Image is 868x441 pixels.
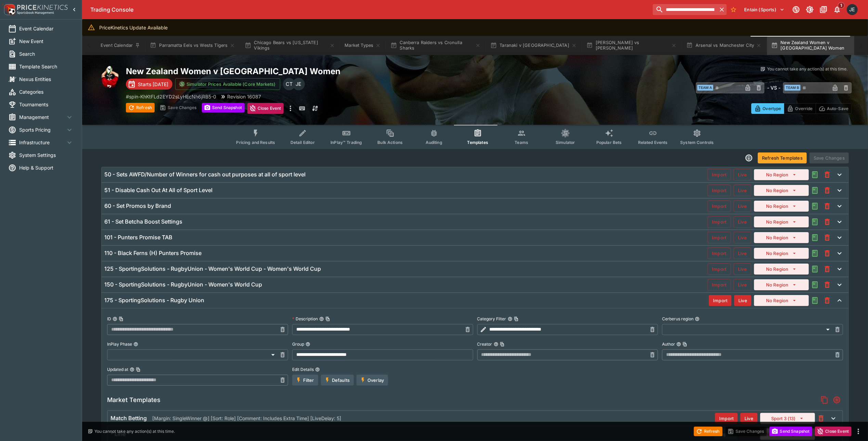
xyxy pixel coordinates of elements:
[321,375,354,386] button: Defaults
[283,78,295,90] div: Cameron Tarver
[854,427,863,436] button: more
[290,140,315,145] span: Detail Editor
[138,81,168,88] p: Starts [DATE]
[247,103,284,114] button: Close Event
[319,317,324,321] button: DescriptionCopy To Clipboard
[104,250,202,257] h6: 110 - Black Ferns (H) Punters Promise
[306,342,310,347] button: Group
[19,25,74,32] span: Event Calendar
[107,316,111,322] p: ID
[94,428,175,435] p: You cannot take any action(s) at this time.
[119,317,124,321] button: Copy To Clipboard
[104,265,321,272] h6: 125 - SportingSolutions - RugbyUnion - Women's World Cup - Women's World Cup
[763,105,781,112] p: Overtype
[827,105,848,112] p: Auto-Save
[325,317,330,321] button: Copy To Clipboard
[90,6,650,13] div: Trading Console
[202,103,245,112] button: Send Snapshot
[96,36,144,55] button: Event Calendar
[697,85,713,91] span: Team A
[682,36,766,55] button: Arsenal vs Manchester City
[740,413,757,424] button: Live
[152,415,341,422] p: [Margin: SingleWinner @] [Sort: Role] [Comment: Includes Extra Time] [LiveDelay: 5]
[19,126,65,133] span: Sports Pricing
[809,279,821,291] button: Audit the Template Change History
[340,36,385,55] button: Market Types
[292,366,314,372] p: Edit Details
[19,76,74,83] span: Nexus Entities
[486,36,581,55] button: Taranaki v [GEOGRAPHIC_DATA]
[821,200,833,212] button: This will delete the selected template. You will still need to Save Template changes to commit th...
[708,185,731,196] button: Import
[386,36,485,55] button: Canberra Raiders vs Cronulla Sharks
[708,216,731,228] button: Import
[821,169,833,181] button: This will delete the selected template. You will still need to Save Template changes to commit th...
[804,3,816,16] button: Toggle light/dark mode
[653,4,717,15] input: search
[136,367,141,372] button: Copy To Clipboard
[821,231,833,244] button: This will delete the selected template. You will still need to Save Template changes to commit th...
[500,342,505,347] button: Copy To Clipboard
[734,248,751,259] button: Live
[662,316,694,322] p: Cerberus region
[508,317,513,321] button: Category FilterCopy To Clipboard
[107,341,132,347] p: InPlay Phase
[315,367,320,372] button: Edit Details
[19,164,74,171] span: Help & Support
[818,394,831,406] button: Copy Market Templates
[104,234,172,241] h6: 101 - Punters Promise TAB
[784,103,816,114] button: Override
[113,317,117,321] button: IDCopy To Clipboard
[708,232,731,243] button: Import
[19,50,74,57] span: Search
[104,202,171,210] h6: 60 - Set Promos by Brand
[845,2,860,17] button: James Edlin
[769,427,812,436] button: Send Snapshot
[754,201,809,212] button: No Region
[767,84,780,91] h6: - VS -
[809,263,821,275] button: Audit the Template Change History
[754,169,809,180] button: No Region
[708,248,731,259] button: Import
[175,78,280,90] button: Simulator Prices Available (Core Markets)
[126,93,216,100] p: Copy To Clipboard
[815,427,852,436] button: Close Event
[821,216,833,228] button: This will delete the selected template. You will still need to Save Template changes to commit th...
[817,3,830,16] button: Documentation
[821,247,833,259] button: This will delete the selected template. You will still need to Save Template changes to commit th...
[734,200,751,212] button: Live
[19,151,74,159] span: System Settings
[292,316,318,322] p: Description
[331,140,362,145] span: InPlay™ Trading
[596,140,622,145] span: Popular Bets
[494,342,498,347] button: CreatorCopy To Clipboard
[293,78,305,90] div: James Edlin
[758,152,807,163] button: Refresh Templates
[821,294,833,307] button: This will delete the selected template. You will still need to Save Template changes to commit th...
[790,3,802,16] button: Connected to PK
[751,103,784,114] button: Overtype
[694,427,723,436] button: Refresh
[19,113,65,121] span: Management
[426,140,442,145] span: Auditing
[17,11,54,14] img: Sportsbook Management
[821,184,833,197] button: This will delete the selected template. You will still need to Save Template changes to commit th...
[19,38,74,45] span: New Event
[107,396,160,404] h5: Market Templates
[740,4,789,15] button: Select Tenant
[19,63,74,70] span: Template Search
[708,169,731,181] button: Import
[638,140,668,145] span: Related Events
[104,171,306,178] h6: 50 - Sets AWFD/Number of Winners for cash out purposes at all of sport level
[754,216,809,227] button: No Region
[708,263,731,275] button: Import
[734,279,751,291] button: Live
[111,415,147,422] h6: Match Betting
[676,342,681,347] button: AuthorCopy To Clipboard
[19,101,74,108] span: Tournaments
[734,263,751,275] button: Live
[734,295,751,306] button: Live
[292,375,318,386] button: Filter
[809,216,821,228] button: Audit the Template Change History
[754,248,809,259] button: No Region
